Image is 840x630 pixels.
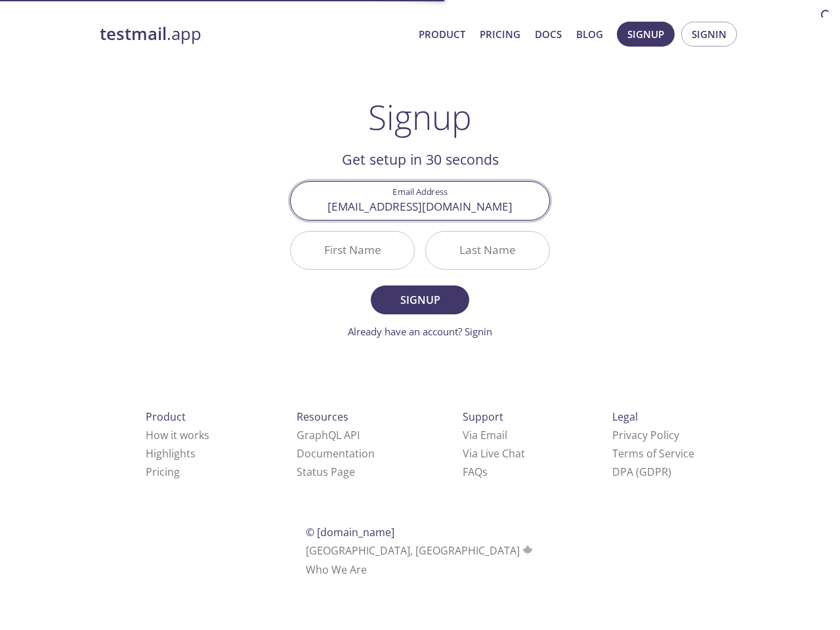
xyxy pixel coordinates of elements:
[535,26,562,43] a: Docs
[617,22,675,47] button: Signup
[612,409,638,424] span: Legal
[681,22,737,47] button: Signin
[627,26,664,43] span: Signup
[612,428,679,442] a: Privacy Policy
[419,26,465,43] a: Product
[146,446,196,461] a: Highlights
[146,409,186,424] span: Product
[100,22,167,45] strong: testmail
[306,543,535,558] span: [GEOGRAPHIC_DATA], [GEOGRAPHIC_DATA]
[146,428,209,442] a: How it works
[463,409,503,424] span: Support
[290,148,550,171] h2: Get setup in 30 seconds
[463,428,507,442] a: Via Email
[576,26,603,43] a: Blog
[297,446,375,461] a: Documentation
[146,465,180,479] a: Pricing
[306,525,394,539] span: © [DOMAIN_NAME]
[306,562,367,577] a: Who We Are
[463,465,488,479] a: FAQ
[482,465,488,479] span: s
[100,23,408,45] a: testmail.app
[371,285,469,314] button: Signup
[368,97,472,136] h1: Signup
[297,465,355,479] a: Status Page
[480,26,520,43] a: Pricing
[385,291,455,309] span: Signup
[348,325,492,338] a: Already have an account? Signin
[463,446,525,461] a: Via Live Chat
[692,26,726,43] span: Signin
[297,428,360,442] a: GraphQL API
[612,446,694,461] a: Terms of Service
[612,465,671,479] a: DPA (GDPR)
[297,409,348,424] span: Resources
